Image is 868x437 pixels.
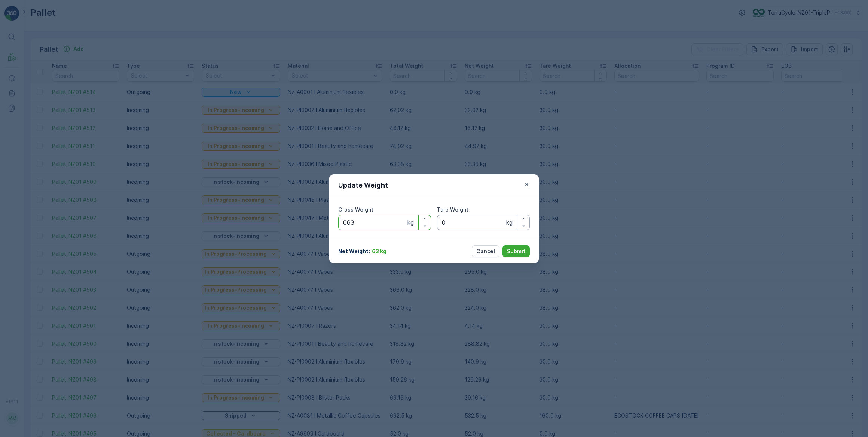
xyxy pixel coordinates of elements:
span: NZ-A0001 I Aluminium flexibles [32,185,114,191]
p: Submit [507,248,525,255]
span: Material : [6,185,32,191]
span: Name : [6,123,25,129]
label: Tare Weight [437,206,468,213]
span: Total Weight : [6,135,44,142]
span: Asset Type : [6,172,40,179]
p: Net Weight : [338,248,370,255]
span: - [44,135,46,142]
span: - [39,148,42,154]
label: Gross Weight [338,206,373,213]
p: Cancel [476,248,495,255]
span: Bale [40,172,51,179]
p: kg [506,218,513,227]
button: Cancel [472,245,499,257]
button: Submit [502,245,530,257]
span: Pallet_NZ01 #514 [25,123,68,129]
span: - [42,160,45,166]
p: kg [407,218,414,227]
span: Tare Weight : [6,160,42,166]
p: 63 kg [372,248,386,255]
p: Update Weight [338,180,388,191]
p: Pallet_NZ01 #514 [408,6,459,15]
span: Net Weight : [6,148,39,154]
